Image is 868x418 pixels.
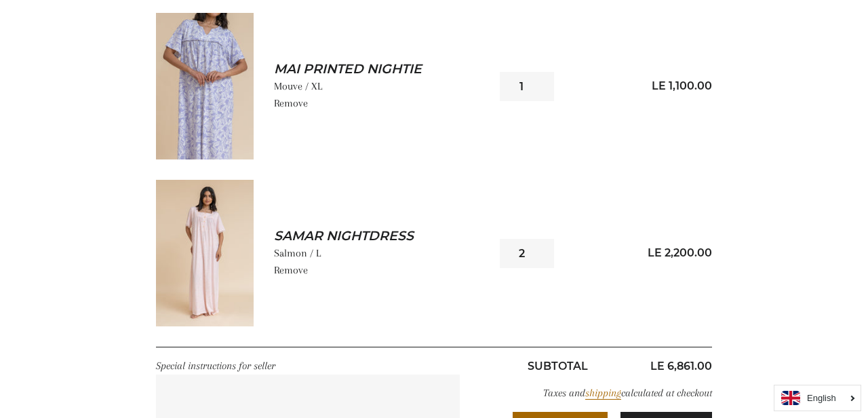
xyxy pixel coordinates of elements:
span: LE 2,200.00 [648,246,712,259]
a: English [781,391,854,405]
a: Mai Printed Nightie [274,60,468,79]
em: Taxes and calculated at checkout [543,387,712,400]
a: shipping [585,387,621,400]
p: Mouve / XL [274,78,490,95]
p: Salmon / L [274,245,490,262]
a: Remove [274,264,308,276]
span: LE 1,100.00 [652,79,712,92]
img: Samar Nightdress - Salmon / L [156,180,254,326]
label: Special instructions for seller [156,360,275,372]
p: Subtotal [480,358,635,375]
i: English [807,394,836,402]
p: LE 6,861.00 [635,358,712,375]
a: Samar Nightdress [274,227,468,246]
a: Remove [274,97,308,109]
img: Mai Printed Nightie - Mouve / XL [156,13,254,159]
